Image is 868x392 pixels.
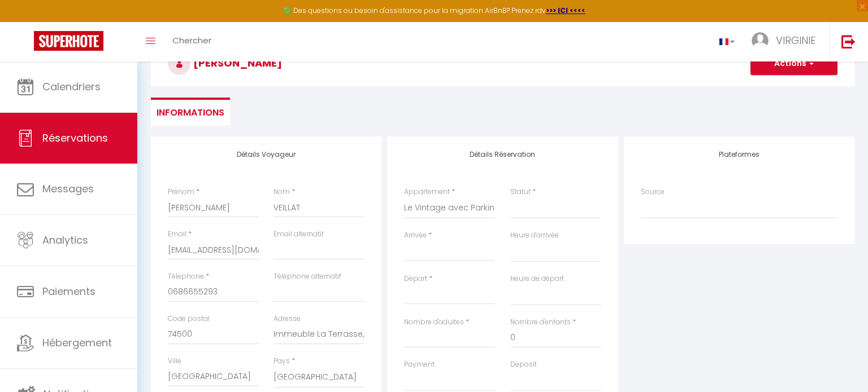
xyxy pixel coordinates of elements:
label: Téléphone [168,271,204,282]
label: Nombre d'enfants [510,317,571,328]
span: Chercher [172,34,211,46]
label: Payment [404,359,435,370]
img: Super Booking [34,31,103,51]
label: Arrivée [404,230,427,241]
h4: Détails Voyageur [168,151,364,158]
label: Départ [404,274,427,284]
span: Analytics [42,233,88,247]
span: [PERSON_NAME] [168,56,282,70]
label: Code postal [168,314,210,324]
span: VIRGINIE [776,33,815,47]
h4: Plateformes [641,151,837,158]
label: Ville [168,356,181,367]
span: Hébergement [42,336,112,350]
label: Statut [510,187,531,197]
label: Heure d'arrivée [510,230,559,241]
label: Nom [274,187,290,197]
span: Réservations [42,131,108,145]
label: Prénom [168,187,194,197]
label: Pays [274,356,290,367]
img: ... [752,32,769,49]
span: Messages [42,182,94,196]
a: Chercher [164,22,220,61]
li: Informations [151,98,230,125]
label: Adresse [274,314,301,324]
label: Email alternatif [274,229,324,240]
span: Calendriers [42,80,101,94]
a: ... VIRGINIE [743,22,830,61]
label: Source [641,187,665,197]
img: logout [841,34,856,49]
span: Paiements [42,284,96,298]
h4: Détails Réservation [404,151,601,158]
label: Email [168,229,186,240]
label: Heure de départ [510,274,564,284]
button: Actions [750,52,837,75]
label: Nombre d'adultes [404,317,464,328]
label: Deposit [510,359,537,370]
label: Téléphone alternatif [274,271,341,282]
label: Appartement [404,187,450,197]
a: >>> ICI <<<< [546,6,585,15]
